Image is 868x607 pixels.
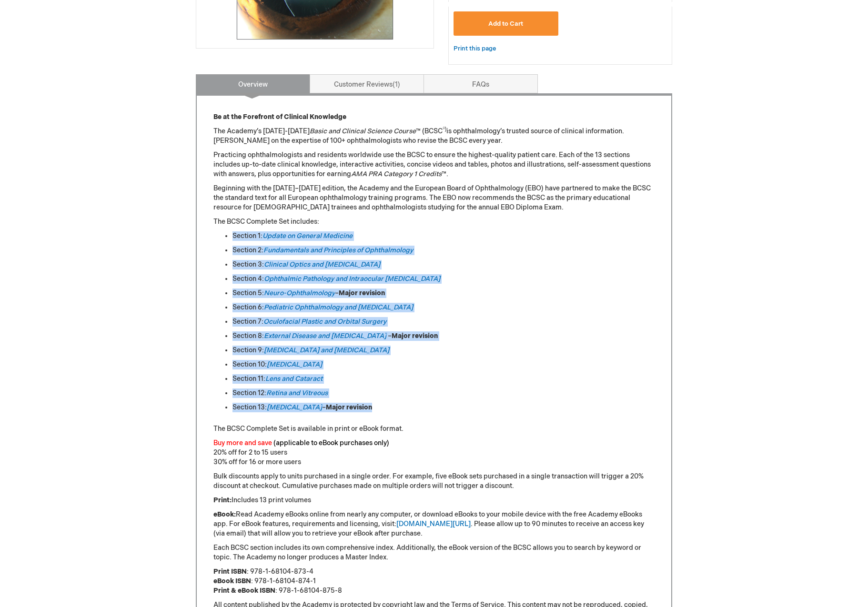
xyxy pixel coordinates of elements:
a: FAQs [424,74,538,93]
p: Bulk discounts apply to units purchased in a single order. For example, five eBook sets purchased... [213,472,655,491]
a: Lens and Cataract [265,375,323,383]
strong: eBook: [213,510,236,518]
p: The BCSC Complete Set is available in print or eBook format. [213,424,655,434]
button: Add to Cart [454,11,558,36]
p: Read Academy eBooks online from nearly any computer, or download eBooks to your mobile device wit... [213,510,655,538]
li: Section 11: [232,374,655,384]
li: Section 12: [232,388,655,398]
li: Section 13: – [232,403,655,412]
a: External Disease and [MEDICAL_DATA] [264,332,386,340]
strong: Major revision [339,289,385,297]
li: Section 2: [232,246,655,255]
li: Section 3: [232,260,655,269]
li: Section 1: [232,231,655,241]
strong: Print & eBook ISBN [213,587,275,595]
p: Includes 13 print volumes [213,496,655,505]
li: Section 5: – [232,289,655,298]
p: Each BCSC section includes its own comprehensive index. Additionally, the eBook version of the BC... [213,543,655,562]
li: Section 4: [232,274,655,284]
p: : 978-1-68104-873-4 : 978-1-68104-874-1 : 978-1-68104-875-8 [213,567,655,596]
a: Clinical Optics and [MEDICAL_DATA] [264,260,380,269]
li: Section 6: [232,303,655,312]
p: The BCSC Complete Set includes: [213,217,655,227]
a: Customer Reviews1 [310,74,424,93]
strong: Print: [213,496,232,504]
span: 1 [393,80,400,89]
p: Practicing ophthalmologists and residents worldwide use the BCSC to ensure the highest-quality pa... [213,150,655,179]
strong: Major revision [392,332,438,340]
li: Section 8: – [232,331,655,341]
span: Add to Cart [488,20,523,28]
font: Buy more and save [213,439,272,447]
a: Oculofacial Plastic and Orbital Surgery [263,318,386,326]
a: Neuro-Ophthalmology [264,289,335,297]
a: Fundamentals and Principles of Ophthalmology [263,246,413,254]
p: 20% off for 2 to 15 users 30% off for 16 or more users [213,438,655,467]
em: Basic and Clinical Science Course [310,127,416,135]
p: The Academy’s [DATE]-[DATE] ™ (BCSC is ophthalmology’s trusted source of clinical information. [P... [213,127,655,146]
li: Section 9: [232,346,655,355]
font: (applicable to eBook purchases only) [273,439,389,447]
a: [MEDICAL_DATA] [267,403,322,411]
strong: eBook ISBN [213,577,251,585]
p: Beginning with the [DATE]–[DATE] edition, the Academy and the European Board of Ophthalmology (EB... [213,184,655,212]
li: Section 10: [232,360,655,369]
li: Section 7: [232,317,655,327]
a: Overview [196,74,310,93]
strong: Print ISBN [213,567,247,576]
a: [MEDICAL_DATA] [267,360,322,368]
a: Pediatric Ophthalmology and [MEDICAL_DATA] [264,303,413,311]
strong: Major revision [326,403,372,411]
a: Retina and Vitreous [266,389,328,397]
a: Update on General Medicine [262,232,353,240]
a: [MEDICAL_DATA] and [MEDICAL_DATA] [264,346,389,354]
a: Ophthalmic Pathology and Intraocular [MEDICAL_DATA] [264,275,440,283]
strong: Be at the Forefront of Clinical Knowledge [213,113,346,121]
sup: ®) [443,127,446,132]
em: AMA PRA Category 1 Credits [351,170,442,178]
a: Print this page [454,43,496,55]
a: [DOMAIN_NAME][URL] [396,520,471,528]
